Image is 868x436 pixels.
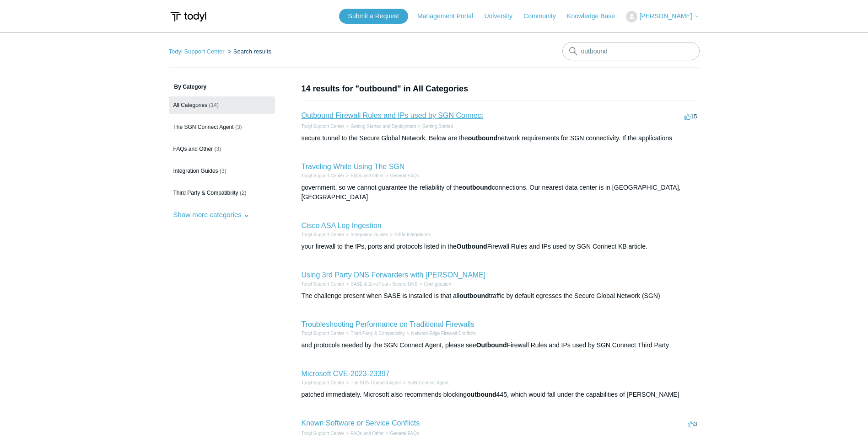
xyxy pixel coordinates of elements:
span: The SGN Connect Agent [173,124,234,130]
em: outbound [462,184,492,191]
span: [PERSON_NAME] [639,12,692,20]
a: Community [523,11,565,21]
a: Management Portal [417,11,482,21]
em: Outbound [457,243,487,250]
a: Todyl Support Center [169,48,225,55]
a: Configuration [424,282,451,287]
span: 15 [685,113,697,120]
a: Network Edge Firewall Conflicts [411,331,476,336]
span: (14) [209,102,219,108]
a: Todyl Support Center [302,431,345,436]
li: SGN Connect Agent [401,379,448,386]
li: Todyl Support Center [302,281,345,287]
li: Integration Guides [344,231,388,238]
em: outbound [468,134,498,142]
li: FAQs and Other [344,172,383,179]
a: All Categories (14) [169,96,275,114]
a: Knowledge Base [567,11,624,21]
a: Todyl Support Center [302,380,345,385]
img: Todyl Support Center Help Center home page [169,8,208,25]
a: FAQs and Other [350,431,383,436]
a: FAQs and Other (3) [169,140,275,158]
li: Network Edge Firewall Conflicts [405,330,476,337]
a: Third Party & Compatibility (2) [169,184,275,202]
div: secure tunnel to the Secure Global Network. Below are the network requirements for SGN connectivi... [302,133,700,143]
a: SIEM Integrations [394,232,431,237]
a: Cisco ASA Log Ingestion [302,222,382,229]
em: Outbound [476,341,507,349]
li: Search results [226,48,271,55]
a: SGN Connect Agent [407,380,448,385]
h1: 14 results for "outbound" in All Categories [302,83,700,95]
span: (3) [235,124,242,130]
li: Todyl Support Center [302,123,345,130]
div: The challenge present when SASE is installed is that all traffic by default egresses the Secure G... [302,291,700,301]
a: Todyl Support Center [302,282,345,287]
li: Todyl Support Center [302,172,345,179]
li: Getting Started and Deployment [344,123,416,130]
a: Integration Guides (3) [169,162,275,180]
a: The SGN Connect Agent (3) [169,118,275,136]
span: All Categories [173,102,208,108]
span: Third Party & Compatibility [173,190,238,196]
div: and protocols needed by the SGN Connect Agent, please see Firewall Rules and IPs used by SGN Conn... [302,340,700,350]
input: Search [562,42,700,60]
li: Getting Started [416,123,453,130]
button: Show more categories [169,206,254,223]
div: government, so we cannot guarantee the reliability of the connections. Our nearest data center is... [302,183,700,202]
span: 3 [688,420,697,427]
a: Using 3rd Party DNS Forwarders with [PERSON_NAME] [302,271,486,279]
a: Microsoft CVE-2023-23397 [302,370,390,378]
li: The SGN Connect Agent [344,379,401,386]
a: University [484,11,521,21]
span: (3) [220,168,226,174]
a: Traveling While Using The SGN [302,163,405,170]
span: (2) [240,190,247,196]
li: SIEM Integrations [388,231,431,238]
a: Todyl Support Center [302,232,345,237]
a: The SGN Connect Agent [350,380,401,385]
li: Todyl Support Center [302,330,345,337]
em: outbound [459,292,489,299]
a: Troubleshooting Performance on Traditional Firewalls [302,320,474,328]
a: General FAQs [390,173,419,178]
a: Outbound Firewall Rules and IPs used by SGN Connect [302,112,484,119]
a: SASE & ZeroTrust - Secure DNS [350,282,417,287]
li: Third Party & Compatibility [344,330,404,337]
div: your firewall to the IPs, ports and protocols listed in the Firewall Rules and IPs used by SGN Co... [302,242,700,251]
li: Todyl Support Center [302,379,345,386]
li: SASE & ZeroTrust - Secure DNS [344,281,417,287]
li: Configuration [418,281,451,287]
h3: By Category [169,83,275,91]
span: Integration Guides [173,168,218,174]
a: Integration Guides [350,232,388,237]
a: FAQs and Other [350,173,383,178]
a: Getting Started [422,124,453,129]
button: [PERSON_NAME] [626,11,699,22]
a: General FAQs [390,431,419,436]
a: Known Software or Service Conflicts [302,419,420,427]
a: Submit a Request [339,9,408,24]
a: Todyl Support Center [302,173,345,178]
span: (3) [215,146,221,152]
li: General FAQs [384,172,419,179]
li: Todyl Support Center [169,48,226,55]
em: outbound [467,391,496,398]
a: Third Party & Compatibility [350,331,404,336]
li: Todyl Support Center [302,231,345,238]
a: Getting Started and Deployment [350,124,416,129]
span: FAQs and Other [173,146,213,152]
div: patched immediately. Microsoft also recommends blocking 445, which would fall under the capabilit... [302,390,700,399]
a: Todyl Support Center [302,124,345,129]
a: Todyl Support Center [302,331,345,336]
